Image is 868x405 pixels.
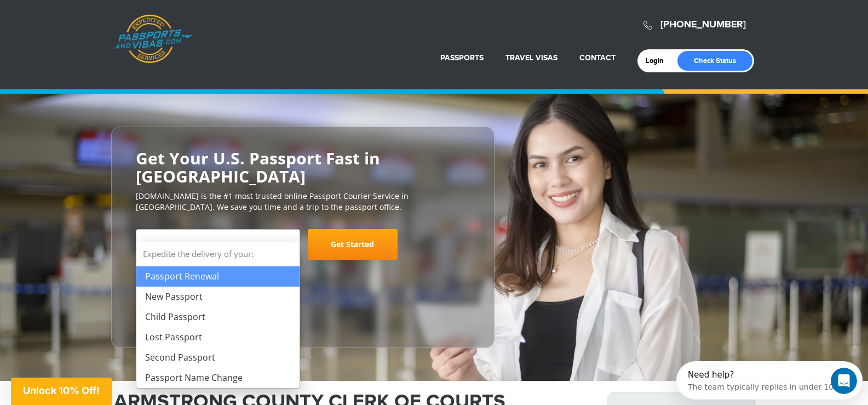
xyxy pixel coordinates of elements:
[12,18,165,30] div: The team typically replies in under 10m
[11,378,112,405] div: Unlock 10% Off!
[646,56,671,65] a: Login
[114,14,192,64] a: Passports & [DOMAIN_NAME]
[440,53,484,62] a: Passports
[308,229,398,260] a: Get Started
[136,327,300,347] li: Lost Passport
[136,242,300,266] strong: Expedite the delivery of your:
[136,368,300,388] li: Passport Name Change
[136,149,470,185] h2: Get Your U.S. Passport Fast in [GEOGRAPHIC_DATA]
[660,19,746,31] a: [PHONE_NUMBER]
[136,242,300,388] li: Expedite the delivery of your:
[831,368,857,394] iframe: Intercom live chat
[136,191,470,213] p: [DOMAIN_NAME] is the #1 most trusted online Passport Courier Service in [GEOGRAPHIC_DATA]. We sav...
[136,287,300,307] li: New Passport
[12,9,165,18] div: Need help?
[136,266,300,287] li: Passport Renewal
[505,53,557,62] a: Travel Visas
[4,4,197,35] div: Open Intercom Messenger
[136,347,300,368] li: Second Passport
[145,239,232,252] span: Select Your Service
[136,265,470,276] span: Starting at $199 + government fees
[676,361,863,400] iframe: Intercom live chat discovery launcher
[136,229,300,260] span: Select Your Service
[677,51,752,71] a: Check Status
[136,307,300,327] li: Child Passport
[579,53,616,62] a: Contact
[23,385,100,396] span: Unlock 10% Off!
[145,233,289,264] span: Select Your Service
